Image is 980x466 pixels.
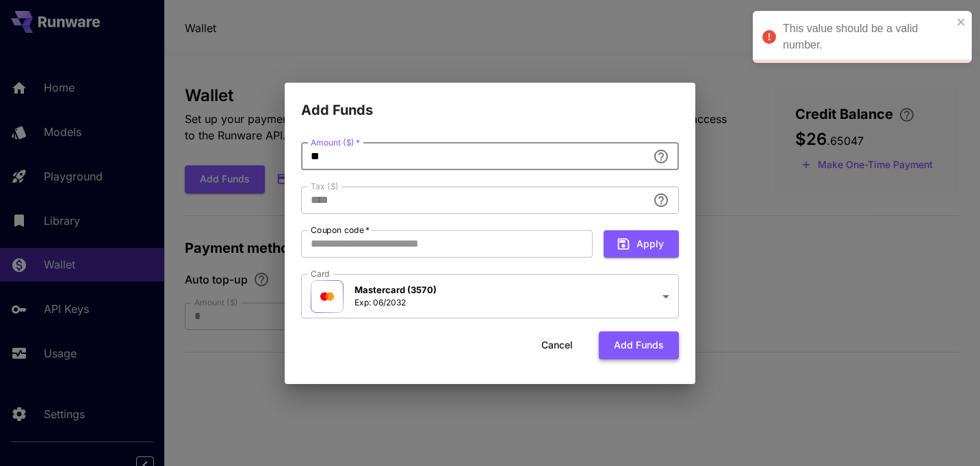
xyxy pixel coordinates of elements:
label: Tax ($) [311,180,339,192]
p: Mastercard (3570) [354,284,437,297]
h2: Add Funds [285,83,695,121]
label: Card [311,268,330,279]
label: Amount ($) [311,137,360,148]
button: close [957,16,966,27]
button: Cancel [526,331,588,359]
div: This value should be a valid number. [783,20,953,53]
label: Coupon code [311,224,370,236]
button: Add funds [599,331,679,359]
p: Exp: 06/2032 [354,297,437,309]
button: Apply [604,230,679,258]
